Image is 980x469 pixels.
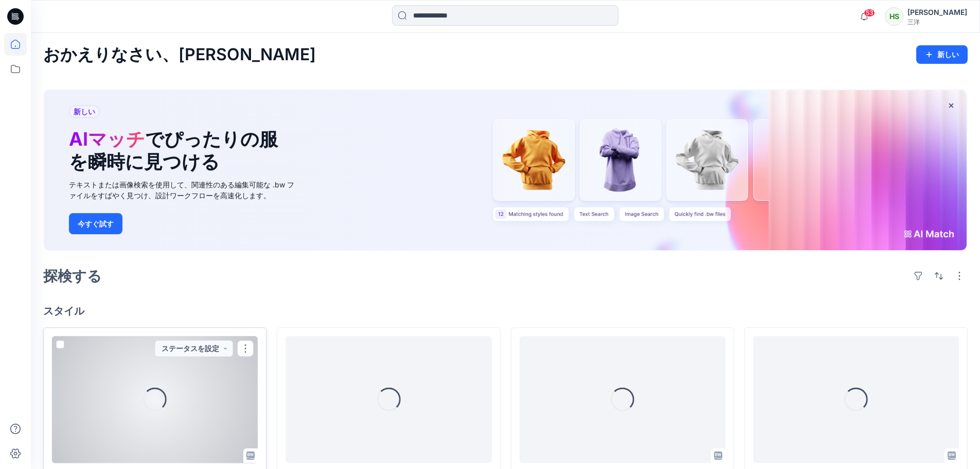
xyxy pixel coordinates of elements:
font: HS [889,12,899,21]
button: 新しい [916,45,968,64]
font: おかえりなさい、[PERSON_NAME] [43,44,316,64]
font: AIマッチ [69,128,145,150]
font: スタイル [43,305,84,317]
button: 今すぐ試す [69,213,122,234]
font: 探検する [43,267,102,285]
font: 三洋 [907,18,920,26]
font: テキストまたは画像検索を使用して、関連性のある編集可能な .bw ファイルをすばやく見つけ、設計ワークフローを高速化します。 [69,180,294,200]
font: 53 [866,9,874,16]
font: でぴったりの服を瞬時に見つける [69,128,278,172]
font: [PERSON_NAME] [907,8,967,16]
font: 今すぐ試す [78,219,114,228]
font: 新しい [74,107,95,116]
